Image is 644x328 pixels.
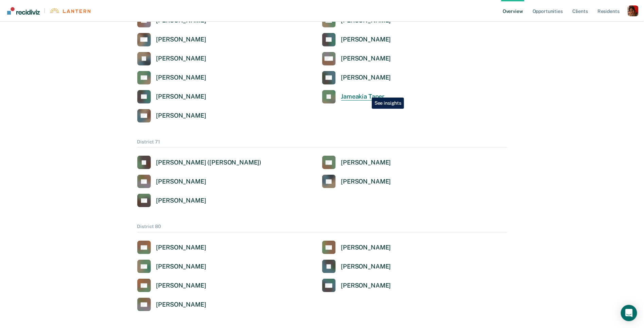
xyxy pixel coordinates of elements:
div: [PERSON_NAME] [156,263,206,271]
div: [PERSON_NAME] [156,93,206,101]
div: [PERSON_NAME] [341,36,391,44]
a: [PERSON_NAME] [322,52,391,66]
div: [PERSON_NAME] [156,74,206,82]
a: [PERSON_NAME] [322,279,391,292]
a: [PERSON_NAME] [137,241,206,254]
div: Jameakia Taper [341,93,385,101]
a: [PERSON_NAME] [137,90,206,104]
img: Recidiviz [7,7,40,15]
div: [PERSON_NAME] [156,178,206,186]
div: District 80 [137,224,507,232]
a: [PERSON_NAME] [137,194,206,207]
a: [PERSON_NAME] [137,33,206,47]
a: [PERSON_NAME] [137,298,206,311]
div: District 71 [137,139,507,148]
a: [PERSON_NAME] [322,241,391,254]
a: [PERSON_NAME] [322,156,391,169]
a: [PERSON_NAME] [322,260,391,273]
a: [PERSON_NAME] [322,175,391,188]
div: [PERSON_NAME] [156,112,206,120]
a: [PERSON_NAME] [137,175,206,188]
div: [PERSON_NAME] ([PERSON_NAME]) [156,159,262,167]
span: | [40,8,49,14]
a: [PERSON_NAME] [137,260,206,273]
div: [PERSON_NAME] [341,282,391,290]
a: [PERSON_NAME] [137,52,206,66]
div: [PERSON_NAME] [341,178,391,186]
div: Open Intercom Messenger [621,305,637,321]
img: Lantern [49,8,90,13]
div: [PERSON_NAME] [156,282,206,290]
div: [PERSON_NAME] [341,74,391,82]
button: Profile dropdown button [628,5,639,16]
div: [PERSON_NAME] [156,301,206,309]
div: [PERSON_NAME] [156,36,206,44]
div: [PERSON_NAME] [341,55,391,63]
a: [PERSON_NAME] ([PERSON_NAME]) [137,156,262,169]
div: [PERSON_NAME] [156,244,206,252]
a: [PERSON_NAME] [137,109,206,123]
a: Jameakia Taper [322,90,385,104]
a: [PERSON_NAME] [322,71,391,85]
div: [PERSON_NAME] [156,55,206,63]
a: [PERSON_NAME] [137,71,206,85]
a: [PERSON_NAME] [322,33,391,47]
div: [PERSON_NAME] [341,263,391,271]
div: [PERSON_NAME] [341,159,391,167]
a: [PERSON_NAME] [137,279,206,292]
div: [PERSON_NAME] [341,244,391,252]
div: [PERSON_NAME] [156,197,206,205]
